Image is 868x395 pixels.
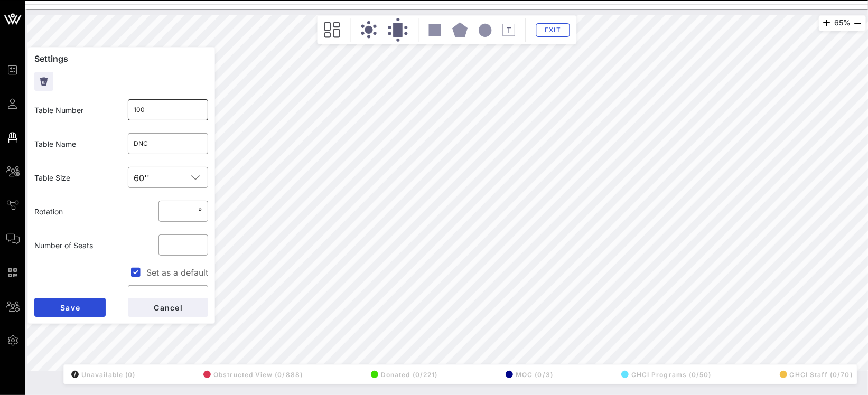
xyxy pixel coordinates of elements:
div: Rotation [28,200,122,223]
div: 65% [819,15,866,31]
label: Set as a default [146,267,208,278]
div: Table Number [28,98,122,122]
button: Delete Table [34,72,53,91]
span: Exit [543,26,563,34]
button: Exit [536,23,570,37]
p: Settings [34,54,208,63]
div: Table Size [28,166,122,190]
div: 60'' [128,167,209,188]
div: Seats [28,284,122,308]
div: ° [196,206,202,217]
button: Save [34,298,106,317]
div: 60'' [134,173,150,183]
span: Save [60,303,80,312]
button: Cancel [128,298,208,317]
div: Table Name [28,132,122,156]
div: Number of Seats [28,233,122,257]
span: Cancel [153,303,183,312]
